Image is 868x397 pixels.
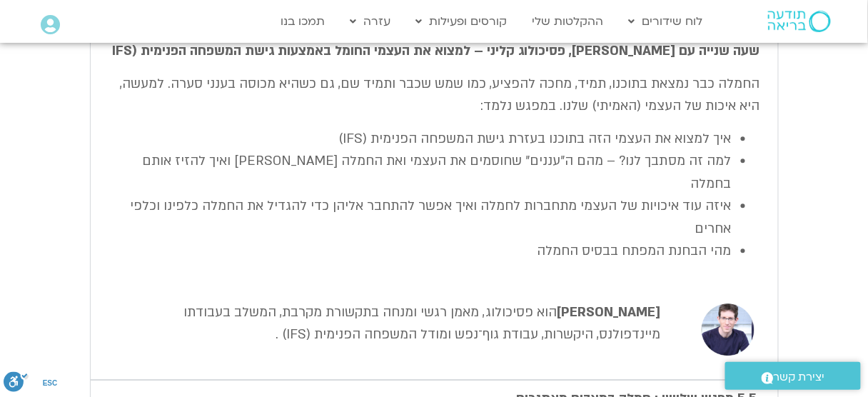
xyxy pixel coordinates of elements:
[113,42,760,60] strong: שעה שנייה עם [PERSON_NAME], פסיכולוג קליני – למצוא את העצמי החומל באמצעות גישת המשפחה הפנימית (IFS
[108,195,732,240] li: ⁠איזה עוד איכויות של העצמי מתחברות לחמלה ואיך אפשר להתחבר אליהן כדי להגדיל את החמלה כלפינו וכלפי ...
[622,8,710,35] a: לוח שידורים
[343,8,398,35] a: עזרה
[108,240,732,263] li: מהי הבחנת המפתח בבסיס החמלה
[557,303,660,321] strong: [PERSON_NAME]
[525,8,611,35] a: ההקלטות שלי
[339,130,732,148] span: איך למצוא את העצמי הזה בתוכנו בעזרת גישת המשפחה הפנימית (IFS)
[409,8,515,35] a: קורסים ופעילות
[725,362,861,390] a: יצירת קשר
[108,150,732,195] li: ⁠למה זה מסתבך לנו? – מהם ה״עננים״ שחוסמים את העצמי ואת החמלה [PERSON_NAME] ואיך להזיז אותם בחמלה
[121,75,760,116] span: החמלה כבר נמצאת בתוכנו, תמיד, מחכה להפציע, כמו שמש שכבר ותמיד שם, גם כשהיא מכוסה בענני סערה. למעש...
[274,8,333,35] a: תמכו בנו
[774,368,825,387] span: יצירת קשר
[768,11,831,32] img: תודעה בריאה
[123,301,661,346] p: ​ הוא פסיכולוג, מאמן רגשי ומנחה בתקשורת מקרבת, המשלב בעבודתו מיינדפולנס, היקשרות, עבודת גוף־נפש ו...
